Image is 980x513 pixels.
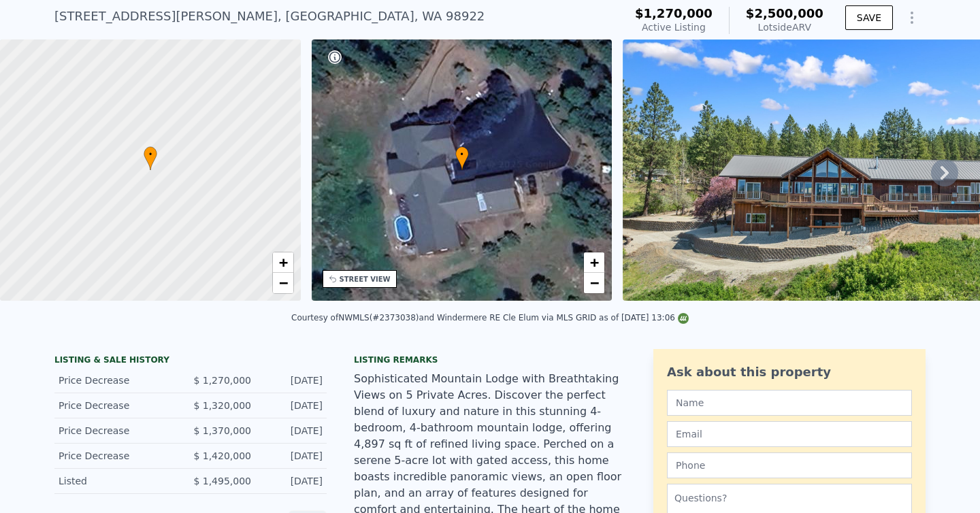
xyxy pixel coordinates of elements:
div: Ask about this property [667,363,912,382]
span: + [278,254,287,271]
span: • [455,148,469,161]
div: • [144,146,157,170]
div: Price Decrease [59,449,180,463]
img: NWMLS Logo [678,313,689,324]
span: • [144,148,157,161]
span: $ 1,370,000 [193,425,251,436]
div: Lotside ARV [746,20,823,34]
span: − [590,274,599,291]
div: Price Decrease [59,399,180,412]
div: [DATE] [262,449,323,463]
input: Phone [667,452,912,478]
div: Price Decrease [59,374,180,387]
span: $ 1,420,000 [193,450,251,461]
button: Show Options [898,4,926,31]
div: [STREET_ADDRESS][PERSON_NAME] , [GEOGRAPHIC_DATA] , WA 98922 [54,7,485,26]
input: Email [667,421,912,447]
span: + [590,254,599,271]
span: Active Listing [642,22,706,33]
a: Zoom out [584,273,604,293]
span: − [278,274,287,291]
a: Zoom in [584,252,604,273]
span: $ 1,320,000 [193,400,251,411]
input: Name [667,390,912,416]
div: [DATE] [262,374,323,387]
span: $ 1,495,000 [193,476,251,486]
div: Listed [59,474,180,488]
div: STREET VIEW [340,274,391,284]
div: [DATE] [262,424,323,437]
span: $1,270,000 [635,6,713,20]
span: $ 1,270,000 [193,375,251,386]
div: Price Decrease [59,424,180,437]
div: [DATE] [262,474,323,488]
a: Zoom in [273,252,293,273]
span: $2,500,000 [746,6,823,20]
div: Courtesy of NWMLS (#2373038) and Windermere RE Cle Elum via MLS GRID as of [DATE] 13:06 [291,313,689,322]
div: • [455,146,469,170]
div: [DATE] [262,399,323,412]
a: Zoom out [273,273,293,293]
div: Listing remarks [354,354,626,365]
button: SAVE [845,5,893,30]
div: LISTING & SALE HISTORY [54,354,327,368]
